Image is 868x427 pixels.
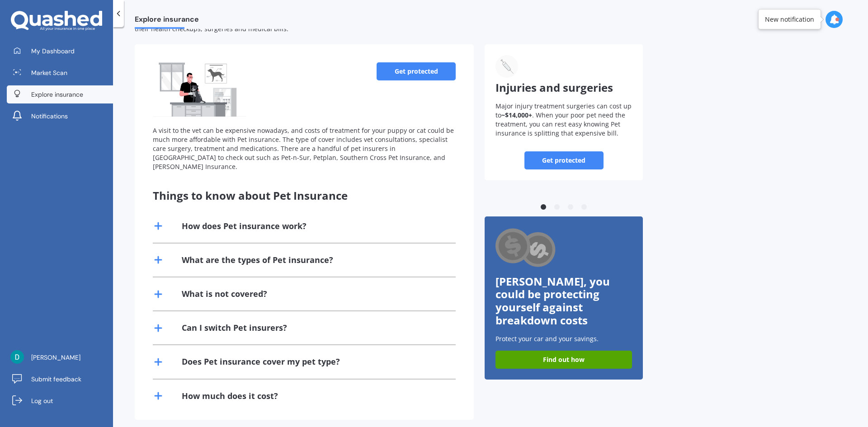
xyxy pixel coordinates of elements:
div: How much does it cost? [182,390,278,402]
button: 1 [539,203,548,212]
div: What are the types of Pet insurance? [182,254,333,266]
div: What is not covered? [182,288,267,300]
span: Submit feedback [31,375,81,384]
p: Major injury treatment surgeries can cost up to . When your poor pet need the treatment, you can ... [495,102,632,138]
button: 2 [552,203,561,212]
button: 4 [580,203,589,212]
span: Log out [31,396,53,405]
p: Protect your car and your savings. [495,334,632,343]
button: 3 [566,203,575,212]
a: [PERSON_NAME] [7,348,113,366]
div: How does Pet insurance work? [182,221,307,232]
div: A visit to the vet can be expensive nowadays, and costs of treatment for your puppy or cat could ... [153,126,456,171]
span: [PERSON_NAME], you could be protecting yourself against breakdown costs [495,274,610,328]
a: Log out [7,392,113,410]
a: Get protected [377,62,456,80]
a: Explore insurance [7,85,113,103]
b: ~$14,000+ [501,111,532,119]
span: Explore insurance [135,15,199,27]
a: Market Scan [7,64,113,82]
span: Injuries and surgeries [495,80,613,95]
span: Notifications [31,112,68,121]
div: Does Pet insurance cover my pet type? [182,356,340,367]
a: Submit feedback [7,370,113,388]
img: ACg8ocK_RHW7JfvZTy3uMJ4Q9GcARy3fk1171LwvnK1jUhK92s1VLQ=s96-c [10,350,24,364]
span: My Dashboard [31,47,75,56]
img: Injuries and surgeries [495,55,518,78]
a: My Dashboard [7,42,113,60]
img: Cashback [495,227,557,269]
span: [PERSON_NAME] [31,353,80,362]
span: Explore insurance [31,90,83,99]
span: Market Scan [31,68,67,77]
span: It’s like having Health insurance for your furry best friend. Protect them and you can be financi... [135,15,468,33]
div: Can I switch Pet insurers? [182,322,287,333]
img: Pet insurance [153,62,246,117]
span: Things to know about Pet Insurance [153,188,348,203]
a: Find out how [495,351,632,369]
div: New notification [765,15,814,24]
a: Get protected [524,151,604,169]
a: Notifications [7,107,113,125]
